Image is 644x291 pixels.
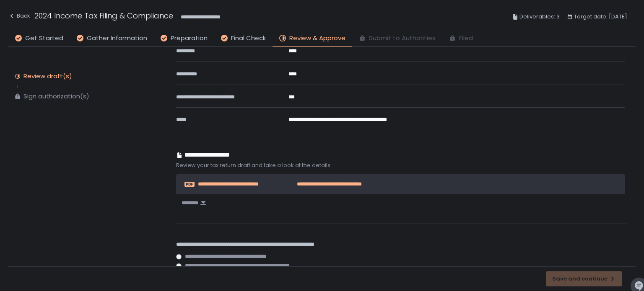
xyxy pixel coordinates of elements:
span: Target date: [DATE] [574,12,627,22]
span: Submit to Authorities [369,33,436,43]
div: Review draft(s) [23,72,72,80]
span: Filed [459,33,473,43]
div: Back [8,11,30,21]
div: Sign authorization(s) [23,92,89,100]
span: Review your tax return draft and take a look at the details [176,162,627,169]
span: Final Check [231,33,266,43]
h1: 2024 Income Tax Filing & Compliance [34,10,173,21]
button: Back [8,10,30,24]
span: Review & Approve [289,33,345,43]
span: Preparation [171,33,208,43]
span: Get Started [25,33,63,43]
span: Gather Information [87,33,147,43]
span: Deliverables: 3 [519,12,560,22]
